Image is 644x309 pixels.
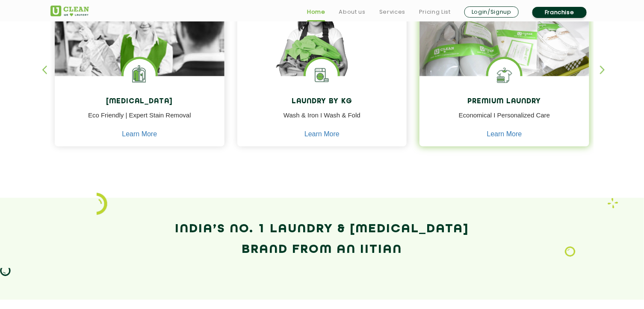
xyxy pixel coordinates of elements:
[532,7,587,18] a: Franchise
[307,7,325,17] a: Home
[122,130,157,138] a: Learn More
[50,6,89,16] img: UClean Laundry and Dry Cleaning
[304,130,340,138] a: Learn More
[244,111,401,130] p: Wash & Iron I Wash & Fold
[339,7,366,17] a: About us
[608,198,618,209] img: Laundry wash and iron
[379,7,405,17] a: Services
[61,111,218,130] p: Eco Friendly | Expert Stain Removal
[244,98,401,106] h4: Laundry by Kg
[487,130,522,138] a: Learn More
[419,7,451,17] a: Pricing List
[50,219,594,261] h2: India’s No. 1 Laundry & [MEDICAL_DATA] Brand from an IITian
[565,246,576,258] img: Laundry
[488,59,520,91] img: Shoes Cleaning
[426,111,583,130] p: Economical I Personalized Care
[426,98,583,106] h4: Premium Laundry
[124,59,156,91] img: Laundry Services near me
[97,193,107,215] img: icon_2.png
[464,6,519,18] a: Login/Signup
[61,98,218,106] h4: [MEDICAL_DATA]
[306,59,338,91] img: laundry washing machine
